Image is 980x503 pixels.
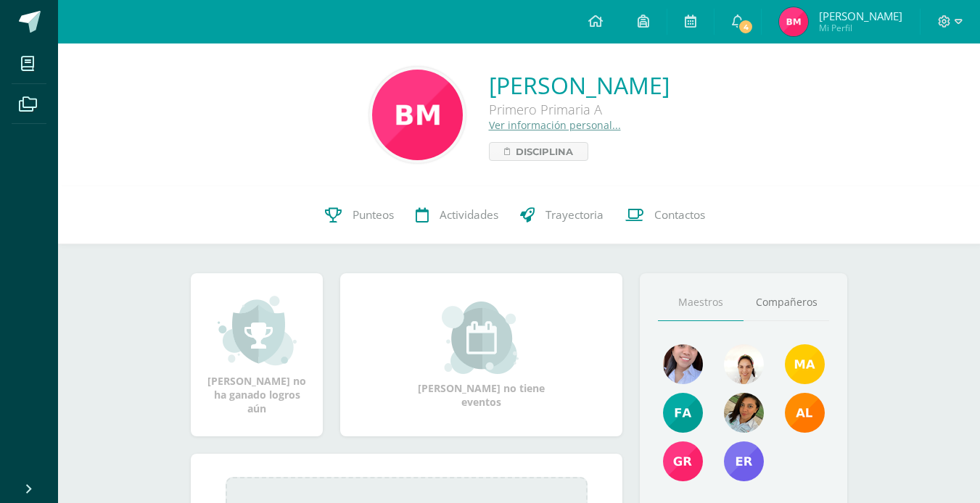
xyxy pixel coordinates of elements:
[738,19,754,35] span: 4
[218,294,297,367] img: achievement_small.png
[614,186,716,244] a: Contactos
[658,284,744,321] a: Maestros
[405,186,509,244] a: Actividades
[663,393,703,433] img: 7dd4d6633c8afe4299f69cb01bf5864d.png
[409,302,554,409] div: [PERSON_NAME] no tiene eventos
[663,441,703,481] img: f7c8f8959b87afd823fded2e1ad79261.png
[489,70,670,101] a: [PERSON_NAME]
[724,393,764,433] img: b16294842703ba8938c03d5d63ea822f.png
[353,207,394,223] span: Punteos
[489,118,621,132] a: Ver información personal...
[819,9,902,23] span: [PERSON_NAME]
[785,344,825,384] img: de7053de8854ed22f5dac1d6db940e75.png
[724,344,764,384] img: 460759890ffa2989b34c7fbce31da318.png
[724,441,764,481] img: 3b51858fa93919ca30eb1aad2d2e7161.png
[663,344,703,384] img: 004b7dab916a732919bc4526a90f0e0d.png
[314,186,405,244] a: Punteos
[372,70,463,160] img: 685acda91cdfc50b45d7e6929273a950.png
[489,101,670,118] div: Primero Primaria A
[440,207,498,223] span: Actividades
[516,143,573,160] span: Disciplina
[819,22,902,34] span: Mi Perfil
[205,294,308,415] div: [PERSON_NAME] no ha ganado logros aún
[785,393,825,433] img: d015825c49c7989f71d1fd9a85bb1a15.png
[545,207,604,223] span: Trayectoria
[442,302,521,374] img: event_small.png
[489,142,588,161] a: Disciplina
[509,186,614,244] a: Trayectoria
[779,7,808,36] img: 61c742c14c808afede67e110e1a3d30c.png
[654,207,705,223] span: Contactos
[744,284,829,321] a: Compañeros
